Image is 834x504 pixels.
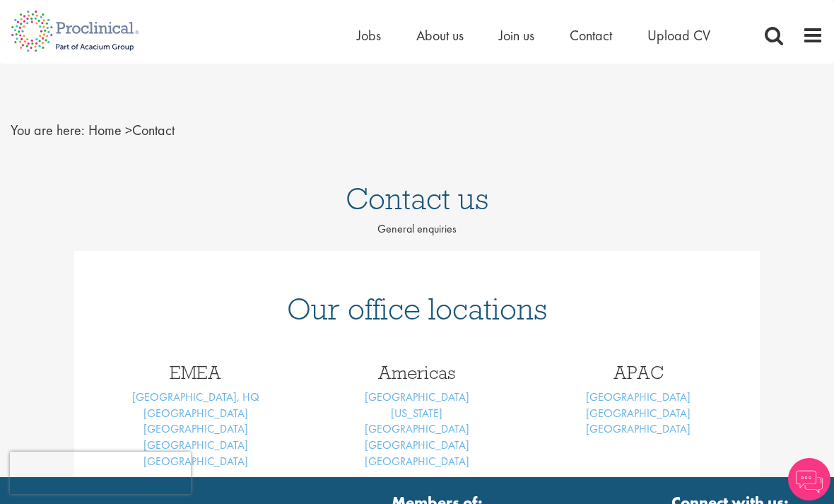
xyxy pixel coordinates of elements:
[10,452,191,494] iframe: reCAPTCHA
[539,363,739,382] h3: APAC
[586,389,691,404] a: [GEOGRAPHIC_DATA]
[125,121,132,139] span: >
[88,121,122,139] a: breadcrumb link to Home
[95,363,295,382] h3: EMEA
[499,26,534,45] a: Join us
[647,26,710,45] a: Upload CV
[88,121,175,139] span: Contact
[317,363,517,382] h3: Americas
[132,389,259,404] a: [GEOGRAPHIC_DATA], HQ
[570,26,612,45] a: Contact
[365,438,469,452] a: [GEOGRAPHIC_DATA]
[586,406,691,421] a: [GEOGRAPHIC_DATA]
[143,421,248,436] a: [GEOGRAPHIC_DATA]
[365,421,469,436] a: [GEOGRAPHIC_DATA]
[143,454,248,469] a: [GEOGRAPHIC_DATA]
[416,26,464,45] a: About us
[391,406,442,421] a: [US_STATE]
[365,454,469,469] a: [GEOGRAPHIC_DATA]
[357,26,381,45] a: Jobs
[143,438,248,452] a: [GEOGRAPHIC_DATA]
[11,121,85,139] span: You are here:
[95,293,739,324] h1: Our office locations
[365,389,469,404] a: [GEOGRAPHIC_DATA]
[586,421,691,436] a: [GEOGRAPHIC_DATA]
[143,406,248,421] a: [GEOGRAPHIC_DATA]
[788,458,830,500] img: Chatbot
